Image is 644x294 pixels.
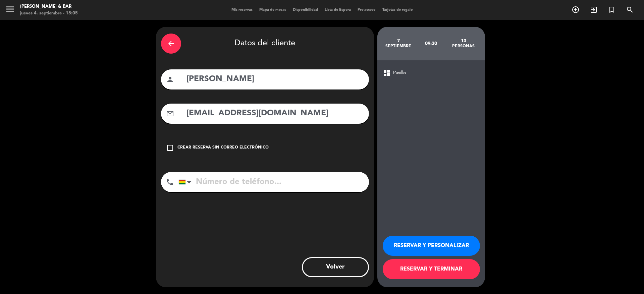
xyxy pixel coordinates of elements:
i: menu [5,4,15,14]
button: menu [5,4,15,16]
span: Pasillo [393,69,406,77]
div: 7 [382,38,415,44]
button: Volver [302,257,369,277]
div: Bolivia: +591 [179,172,194,192]
input: Número de teléfono... [178,172,369,192]
div: jueves 4. septiembre - 15:05 [20,10,78,17]
span: Disponibilidad [289,8,321,12]
div: 13 [447,38,480,44]
div: 09:30 [415,32,447,55]
div: personas [447,44,480,49]
i: add_circle_outline [572,6,580,14]
input: Email del cliente [186,107,364,120]
span: Mis reservas [228,8,256,12]
div: Crear reserva sin correo electrónico [177,144,269,151]
i: phone [166,178,174,186]
i: check_box_outline_blank [166,144,174,152]
i: turned_in_not [608,6,616,14]
span: Tarjetas de regalo [379,8,416,12]
div: [PERSON_NAME] & Bar [20,3,78,10]
span: dashboard [383,69,391,77]
i: mail_outline [166,110,174,118]
i: exit_to_app [590,6,598,14]
i: person [166,75,174,83]
span: Pre-acceso [354,8,379,12]
span: Lista de Espera [321,8,354,12]
button: RESERVAR Y PERSONALIZAR [383,236,480,256]
span: Mapa de mesas [256,8,289,12]
i: arrow_back [167,40,175,48]
i: search [626,6,634,14]
div: Datos del cliente [161,32,369,55]
div: septiembre [382,44,415,49]
button: RESERVAR Y TERMINAR [383,259,480,279]
input: Nombre del cliente [186,72,364,86]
